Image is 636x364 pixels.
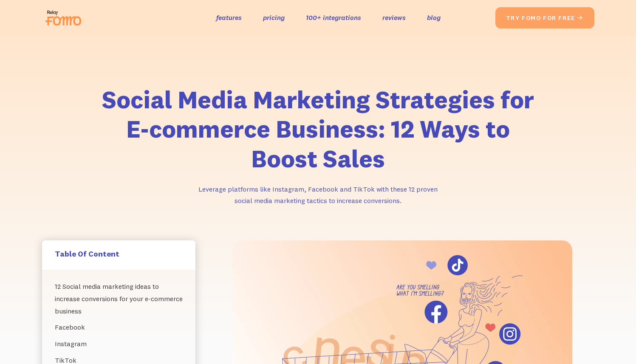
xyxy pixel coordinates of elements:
[55,336,183,352] a: Instagram
[382,11,406,24] a: reviews
[216,11,242,24] a: features
[495,7,594,28] a: try fomo for free
[191,183,446,206] p: Leverage platforms like Instagram, Facebook and TikTok with these 12 proven social media marketin...
[102,85,535,174] h1: Social Media Marketing Strategies for E-commerce Business: 12 Ways to Boost Sales
[306,11,361,24] a: 100+ integrations
[577,14,584,22] span: 
[263,11,285,24] a: pricing
[55,319,183,336] a: Facebook
[427,11,441,24] a: blog
[55,278,183,319] a: 12 Social media marketing ideas to increase conversions for your e-commerce business
[55,249,183,259] h5: Table Of Content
